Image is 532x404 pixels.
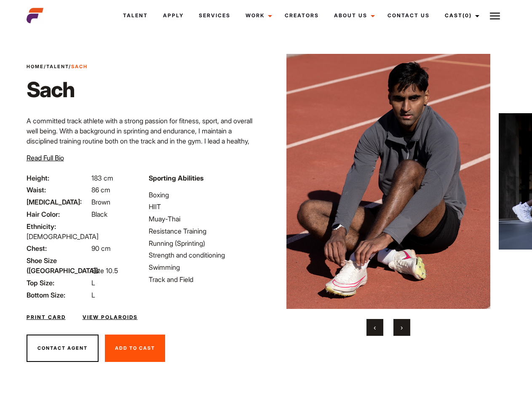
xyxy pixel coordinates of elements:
[27,116,261,166] p: A committed track athlete with a strong passion for fitness, sport, and overall well being. With ...
[91,174,113,182] span: 183 cm
[83,314,138,321] a: View Polaroids
[149,202,261,212] li: HIIT
[27,255,90,276] span: Shoe Size ([GEOGRAPHIC_DATA]):
[27,185,90,195] span: Waist:
[27,173,90,183] span: Height:
[91,279,95,287] span: L
[91,198,110,206] span: Brown
[277,4,326,27] a: Creators
[46,64,69,69] a: Talent
[27,278,90,288] span: Top Size:
[91,244,111,252] span: 90 cm
[27,209,90,219] span: Hair Color:
[27,63,88,70] span: / /
[91,186,110,194] span: 86 cm
[91,210,107,218] span: Black
[149,262,261,272] li: Swimming
[91,291,95,299] span: L
[27,243,90,253] span: Chest:
[115,345,155,351] span: Add To Cast
[191,4,238,27] a: Services
[27,77,88,102] h1: Sach
[27,154,64,162] span: Read Full Bio
[27,335,99,362] button: Contact Agent
[326,4,380,27] a: About Us
[149,250,261,260] li: Strength and conditioning
[71,64,88,69] strong: Sach
[462,12,472,19] span: (0)
[91,266,118,275] span: Size 10.5
[27,314,66,321] a: Print Card
[155,4,191,27] a: Apply
[27,7,43,24] img: cropped-aefm-brand-fav-22-square.png
[149,174,203,182] strong: Sporting Abilities
[401,323,403,332] span: Next
[374,323,376,332] span: Previous
[149,190,261,200] li: Boxing
[149,214,261,224] li: Muay-Thai
[27,221,90,231] span: Ethnicity:
[27,197,90,207] span: [MEDICAL_DATA]:
[115,4,155,27] a: Talent
[105,335,165,362] button: Add To Cast
[149,238,261,248] li: Running (Sprinting)
[437,4,484,27] a: Cast(0)
[149,274,261,284] li: Track and Field
[380,4,437,27] a: Contact Us
[238,4,277,27] a: Work
[27,232,99,241] span: [DEMOGRAPHIC_DATA]
[27,64,44,69] a: Home
[27,153,64,163] button: Read Full Bio
[149,226,261,236] li: Resistance Training
[27,290,90,300] span: Bottom Size:
[490,11,500,21] img: Burger icon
